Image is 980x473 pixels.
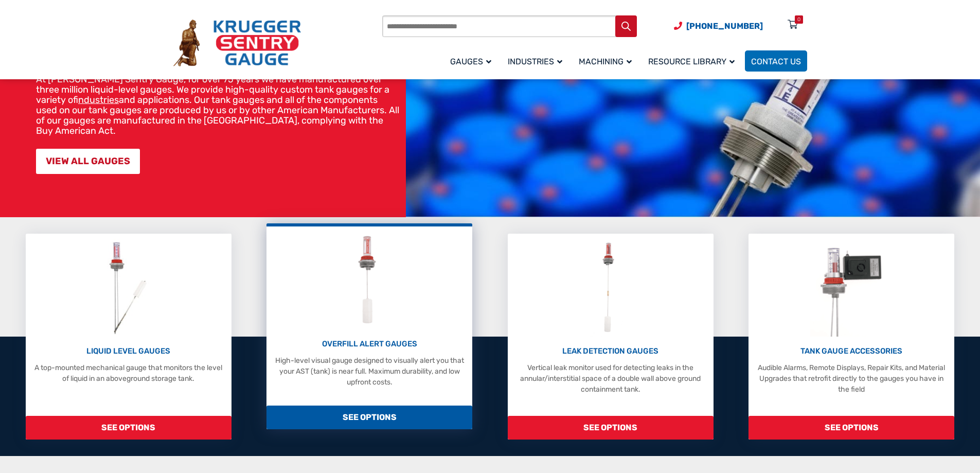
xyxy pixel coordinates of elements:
[406,1,980,217] img: bg_hero_bannerksentry
[508,416,714,440] span: SEE OPTIONS
[797,15,800,24] div: 0
[749,234,954,440] a: Tank Gauge Accessories TANK GAUGE ACCESSORIES Audible Alarms, Remote Displays, Repair Kits, and M...
[78,94,119,106] a: industries
[745,50,807,72] a: Contact Us
[101,239,155,337] img: Liquid Level Gauges
[751,57,801,66] span: Contact Us
[272,355,467,388] p: High-level visual gauge designed to visually alert you that your AST (tank) is near full. Maximum...
[36,149,140,174] a: VIEW ALL GAUGES
[648,57,735,66] span: Resource Library
[266,223,472,429] a: Overfill Alert Gauges OVERFILL ALERT GAUGES High-level visual gauge designed to visually alert yo...
[31,362,226,384] p: A top-mounted mechanical gauge that monitors the level of liquid in an aboveground storage tank.
[502,49,573,73] a: Industries
[513,345,708,357] p: LEAK DETECTION GAUGES
[347,232,393,329] img: Overfill Alert Gauges
[26,234,231,440] a: Liquid Level Gauges LIQUID LEVEL GAUGES A top-mounted mechanical gauge that monitors the level of...
[266,406,472,429] span: SEE OPTIONS
[450,57,491,66] span: Gauges
[749,416,954,440] span: SEE OPTIONS
[579,57,632,66] span: Machining
[272,338,467,350] p: OVERFILL ALERT GAUGES
[754,362,949,395] p: Audible Alarms, Remote Displays, Repair Kits, and Material Upgrades that retrofit directly to the...
[36,74,401,136] p: At [PERSON_NAME] Sentry Gauge, for over 75 years we have manufactured over three million liquid-l...
[686,21,763,31] span: [PHONE_NUMBER]
[508,234,714,440] a: Leak Detection Gauges LEAK DETECTION GAUGES Vertical leak monitor used for detecting leaks in the...
[674,20,763,32] a: Phone Number (920) 434-8860
[754,345,949,357] p: TANK GAUGE ACCESSORIES
[508,57,562,66] span: Industries
[590,239,631,337] img: Leak Detection Gauges
[173,20,301,67] img: Krueger Sentry Gauge
[513,362,708,395] p: Vertical leak monitor used for detecting leaks in the annular/interstitial space of a double wall...
[444,49,502,73] a: Gauges
[26,416,231,440] span: SEE OPTIONS
[810,239,893,337] img: Tank Gauge Accessories
[573,49,642,73] a: Machining
[642,49,745,73] a: Resource Library
[31,345,226,357] p: LIQUID LEVEL GAUGES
